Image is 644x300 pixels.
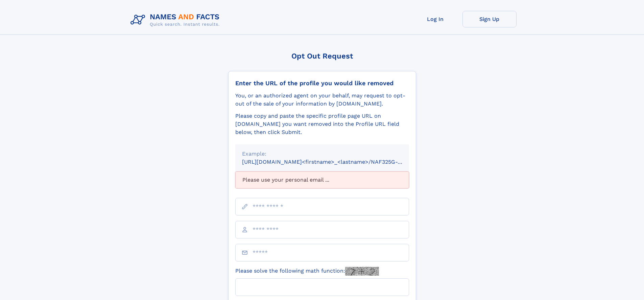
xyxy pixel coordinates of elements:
a: Log In [408,11,462,27]
div: You, or an authorized agent on your behalf, may request to opt-out of the sale of your informatio... [235,92,409,108]
div: Opt Out Request [228,52,416,60]
label: Please solve the following math function: [235,267,379,276]
small: [URL][DOMAIN_NAME]<firstname>_<lastname>/NAF325G-xxxxxxxx [242,159,422,165]
img: Logo Names and Facts [128,11,225,29]
a: Sign Up [462,11,517,27]
div: Please copy and paste the specific profile page URL on [DOMAIN_NAME] you want removed into the Pr... [235,112,409,136]
div: Example: [242,150,402,158]
div: Enter the URL of the profile you would like removed [235,79,409,87]
div: Please use your personal email ... [235,171,409,188]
